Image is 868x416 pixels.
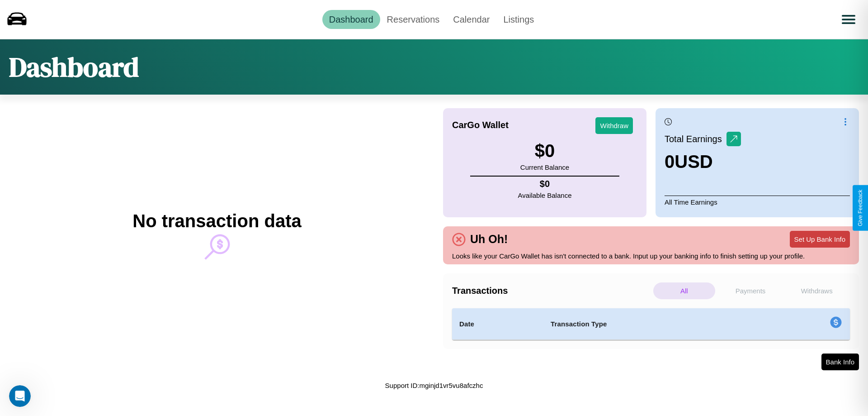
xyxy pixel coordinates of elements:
[836,7,861,32] button: Open menu
[551,319,756,330] h4: Transaction Type
[452,250,850,262] p: Looks like your CarGo Wallet has isn't connected to a bank. Input up your banking info to finish ...
[595,117,633,134] button: Withdraw
[322,10,380,29] a: Dashboard
[857,190,863,226] div: Give Feedback
[452,308,850,340] table: simple table
[720,282,782,299] p: Payments
[385,379,483,392] p: Support ID: mginjd1vr5vu8afczhc
[518,179,572,189] h4: $ 0
[380,10,447,29] a: Reservations
[452,120,509,130] h4: CarGo Wallet
[665,152,741,172] h3: 0 USD
[821,354,859,370] button: Bank Info
[790,231,850,248] button: Set Up Bank Info
[520,141,569,161] h3: $ 0
[665,131,726,147] p: Total Earnings
[518,189,572,201] p: Available Balance
[446,10,496,29] a: Calendar
[132,211,301,231] h2: No transaction data
[466,233,512,246] h4: Uh Oh!
[452,286,651,296] h4: Transactions
[665,196,850,208] p: All Time Earnings
[9,385,31,407] iframe: Intercom live chat
[9,48,139,86] h1: Dashboard
[459,319,536,330] h4: Date
[520,161,569,173] p: Current Balance
[786,282,848,299] p: Withdraws
[653,282,715,299] p: All
[496,10,541,29] a: Listings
